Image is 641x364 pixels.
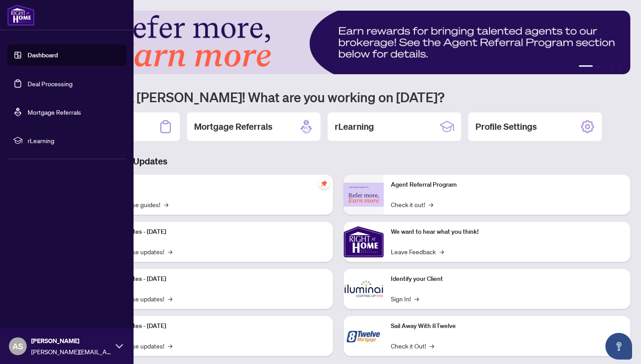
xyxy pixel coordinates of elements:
a: Check it Out!→ [391,341,434,351]
a: Sign In!→ [391,294,419,304]
p: Platform Updates - [DATE] [93,227,326,237]
img: Agent Referral Program [344,183,384,207]
h2: Profile Settings [475,120,537,133]
h3: Brokerage & Industry Updates [46,155,630,168]
img: Sail Away With 8Twelve [344,316,384,356]
img: We want to hear what you think! [344,222,384,262]
button: 2 [596,65,600,69]
span: [PERSON_NAME] [31,336,111,346]
img: Slide 0 [46,11,630,74]
a: Check it out!→ [391,200,433,209]
span: → [439,247,444,256]
h2: Mortgage Referrals [194,120,272,133]
span: → [168,247,172,256]
button: 3 [604,65,607,69]
button: Open asap [605,333,632,360]
span: rLearning [28,136,120,145]
a: Leave Feedback→ [391,247,444,256]
a: Mortgage Referrals [28,108,81,116]
span: → [168,294,172,304]
span: → [430,341,434,351]
p: Platform Updates - [DATE] [93,321,326,331]
img: Identify your Client [344,269,384,309]
p: We want to hear what you think! [391,227,623,237]
img: logo [7,4,35,26]
button: 1 [579,65,593,69]
span: → [414,294,419,304]
span: → [168,341,172,351]
button: 4 [611,65,614,69]
span: pushpin [319,178,329,189]
p: Identify your Client [391,274,623,284]
span: → [429,200,433,209]
h2: rLearning [335,120,374,133]
p: Agent Referral Program [391,180,623,190]
p: Sail Away With 8Twelve [391,321,623,331]
a: Dashboard [28,51,58,59]
span: AS [12,340,23,352]
span: → [164,200,168,209]
span: [PERSON_NAME][EMAIL_ADDRESS][DOMAIN_NAME] [31,347,111,356]
a: Deal Processing [28,80,73,88]
p: Platform Updates - [DATE] [93,274,326,284]
h1: Welcome back [PERSON_NAME]! What are you working on [DATE]? [46,88,630,105]
button: 5 [618,65,621,69]
p: Self-Help [93,180,326,190]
